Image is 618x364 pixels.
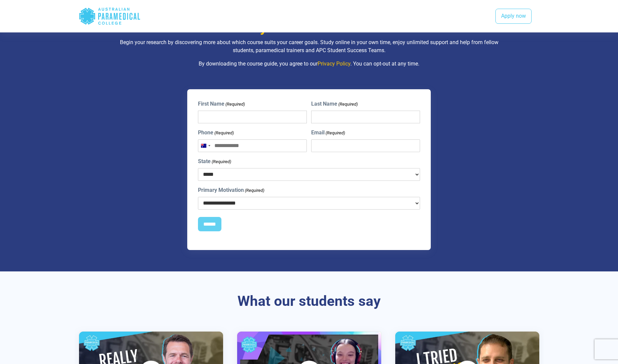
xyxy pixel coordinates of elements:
[244,187,264,194] span: (Required)
[198,129,234,137] label: Phone
[325,130,345,136] span: (Required)
[311,129,345,137] label: Email
[79,5,141,27] div: Australian Paramedical College
[338,101,358,108] span: (Required)
[198,157,231,165] label: State
[214,130,234,136] span: (Required)
[211,158,231,165] span: (Required)
[198,140,212,152] button: Selected country
[318,60,350,67] a: Privacy Policy
[198,186,264,194] label: Primary Motivation
[311,100,358,108] label: Last Name
[113,60,505,68] p: By downloading the course guide, you agree to our . You can opt-out at any time.
[113,38,505,54] p: Begin your research by discovering more about which course suits your career goals. Study online ...
[198,100,245,108] label: First Name
[225,101,245,108] span: (Required)
[495,9,532,24] a: Apply now
[113,293,505,310] h3: What our students say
